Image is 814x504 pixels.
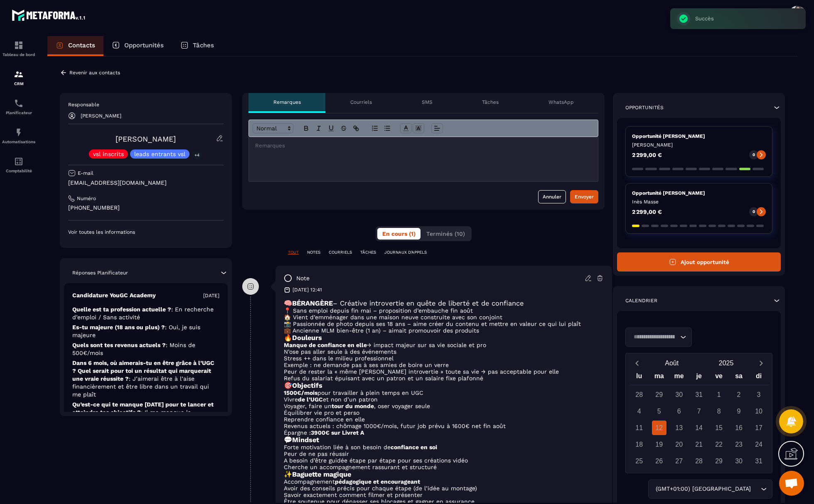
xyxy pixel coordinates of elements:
p: 💼 Ancienne MLM bien-être (1 an) – aimait promouvoir des produits [284,327,604,334]
div: 30 [672,387,686,402]
p: 📸 Passionnée de photo depuis ses 18 ans – aime créer du contenu et mettre en valeur ce qui lui plaît [284,321,604,327]
a: automationsautomationsAutomatisations [2,121,35,150]
li: N’ose pas aller seule à des événements [284,348,604,355]
p: JOURNAUX D'APPELS [384,250,427,255]
li: Reprendre confiance en elle [284,416,604,423]
p: Numéro [77,195,96,202]
div: Calendar days [629,387,769,468]
p: Quelle est ta profession actuelle ? [72,306,219,321]
p: Qu’est-ce qui te manque [DATE] pour te lancer et atteindre tes objectifs ? [72,401,219,424]
p: Courriels [350,99,372,105]
img: formation [14,40,24,50]
div: 15 [712,421,726,435]
strong: Douleurs [292,334,322,342]
p: TÂCHES [360,250,376,255]
div: 29 [712,454,726,468]
span: En cours (1) [382,230,416,237]
li: Avoir des conseils précis pour chaque étape (de l’idée au montage) [284,485,604,492]
p: +4 [192,151,202,159]
div: 17 [752,421,766,435]
li: Peur de rester la « même [PERSON_NAME] introvertie » toute sa vie → pas acceptable pour elle [284,368,604,375]
div: 9 [732,404,746,418]
div: 26 [652,454,666,468]
div: 21 [692,437,706,452]
p: Calendrier [625,297,657,304]
a: schedulerschedulerPlanificateur [2,92,35,121]
strong: Manque de confiance en elle [284,342,367,348]
button: Next month [753,357,769,369]
a: Opportunités [103,36,172,56]
div: 23 [732,437,746,452]
li: Revenus actuels : chômage 1000€/mois, futur job prévu à 1600€ net fin août [284,423,604,429]
button: Ajout opportunité [617,252,781,272]
li: Peur de ne pas réussir [284,450,604,457]
div: Search for option [648,480,772,499]
a: formationformationCRM [2,63,35,92]
div: 19 [652,437,666,452]
p: WhatsApp [548,99,574,105]
p: Tâches [193,42,214,49]
a: Tâches [172,36,222,56]
p: [DATE] [203,292,219,299]
div: 24 [752,437,766,452]
h3: 🔥 [284,334,604,342]
button: Envoyer [570,190,598,203]
div: 1 [712,387,726,402]
input: Search for option [631,333,678,342]
div: 31 [692,387,706,402]
p: vsl inscrits [93,151,124,157]
p: Tableau de bord [2,52,35,57]
div: 8 [712,404,726,418]
p: [PHONE_NUMBER] [68,204,224,212]
div: 6 [672,404,686,418]
strong: Baguette magique [292,470,351,478]
li: Équilibrer vie pro et perso [284,409,604,416]
div: 20 [672,437,686,452]
p: Comptabilité [2,169,35,173]
li: A besoin d’être guidée étape par étape pour ses créations vidéo [284,457,604,464]
p: [PERSON_NAME] [81,113,121,119]
li: pour travailler à plein temps en UGC [284,389,604,396]
strong: de l’UGC [298,396,323,403]
div: sa [729,370,749,385]
li: Vivre et non d’un patron [284,396,604,403]
div: Calendar wrapper [629,370,769,468]
strong: pédagogique et encourageant [335,478,420,485]
a: [PERSON_NAME] [116,135,176,143]
div: 30 [732,454,746,468]
p: Dans 6 mois, où aimerais-tu en être grâce à l’UGC ? Quel serait pour toi un résultat qui marquera... [72,359,219,399]
button: Previous month [629,357,644,369]
button: En cours (1) [377,228,421,240]
p: 📍 Sans emploi depuis fin mai – proposition d’embauche fin août [284,307,604,314]
div: ve [709,370,729,385]
p: Revenir aux contacts [69,70,120,76]
li: Exemple : ne demande pas à ses amies de boire un verre [284,362,604,368]
div: lu [629,370,649,385]
button: Open months overlay [644,356,699,370]
p: Voir toutes les informations [68,229,224,235]
button: Terminés (10) [421,228,470,240]
p: 0 [753,152,755,158]
div: ma [649,370,669,385]
p: 2 299,00 € [632,152,662,158]
p: Réponses Planificateur [72,269,128,276]
div: 16 [732,421,746,435]
h3: 🧠 – Créative introvertie en quête de liberté et de confiance [284,299,604,307]
a: formationformationTableau de bord [2,34,35,63]
img: automations [14,127,24,137]
p: Contacts [68,42,95,49]
strong: Objectifs [292,382,322,389]
p: Tâches [482,99,499,105]
div: 11 [632,421,647,435]
div: 7 [692,404,706,418]
li: Accompagnement [284,478,604,485]
strong: confiance en soi [391,444,437,450]
button: Annuler [538,190,566,203]
div: 31 [752,454,766,468]
p: NOTES [307,250,320,255]
p: Remarques [273,99,301,105]
p: Candidature YouGC Academy [72,291,156,299]
p: Responsable [68,101,224,108]
strong: tour du monde [332,403,374,409]
p: 🏠 Vient d’emménager dans une maison neuve construite avec son conjoint [284,314,604,321]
